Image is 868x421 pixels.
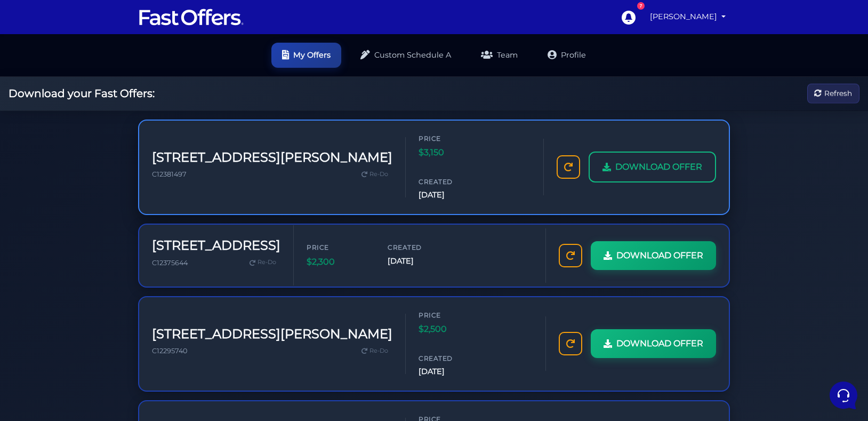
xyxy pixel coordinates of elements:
[258,258,276,267] span: Re-Do
[357,168,392,181] a: Re-Do
[307,255,371,269] span: $2,300
[419,177,483,187] span: Created
[470,43,528,68] a: Team
[616,249,703,263] span: DOWNLOAD OFFER
[369,346,388,356] span: Re-Do
[419,353,483,363] span: Created
[165,338,179,347] p: Help
[615,160,702,174] span: DOWNLOAD OFFER
[271,43,341,68] a: My Offers
[74,323,140,347] button: Messages
[591,241,716,270] a: DOWNLOAD OFFER
[17,77,38,98] img: dark
[9,323,74,347] button: Home
[92,338,122,347] p: Messages
[419,310,483,320] span: Price
[807,84,859,104] button: Refresh
[9,9,179,43] h2: Hello [PERSON_NAME] 👋
[152,327,392,342] h3: [STREET_ADDRESS][PERSON_NAME]
[591,329,716,358] a: DOWNLOAD OFFER
[350,43,462,68] a: Custom Schedule A
[419,146,483,160] span: $3,150
[616,5,640,29] a: 7
[419,189,483,201] span: [DATE]
[9,87,155,100] h2: Download your Fast Offers:
[388,242,452,252] span: Created
[77,113,149,122] span: Start a Conversation
[133,149,196,158] a: Open Help Center
[17,107,196,128] button: Start a Conversation
[152,347,187,355] span: C12295740
[172,60,196,68] a: See all
[152,259,188,267] span: C12375644
[17,149,73,158] span: Find an Answer
[369,170,388,179] span: Re-Do
[824,88,852,99] span: Refresh
[419,133,483,144] span: Price
[419,366,483,378] span: [DATE]
[616,337,703,351] span: DOWNLOAD OFFER
[24,172,174,183] input: Search for an Article...
[357,344,392,358] a: Re-Do
[827,379,859,411] iframe: Customerly Messenger Launcher
[34,77,55,98] img: dark
[152,238,280,253] h3: [STREET_ADDRESS]
[637,2,645,10] div: 7
[537,43,597,68] a: Profile
[152,150,392,165] h3: [STREET_ADDRESS][PERSON_NAME]
[307,242,371,252] span: Price
[32,338,50,347] p: Home
[152,170,187,178] span: C12381497
[388,255,452,267] span: [DATE]
[646,6,730,27] a: [PERSON_NAME]
[139,323,205,347] button: Help
[17,60,86,68] span: Your Conversations
[245,256,280,269] a: Re-Do
[419,322,483,336] span: $2,500
[589,152,716,182] a: DOWNLOAD OFFER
